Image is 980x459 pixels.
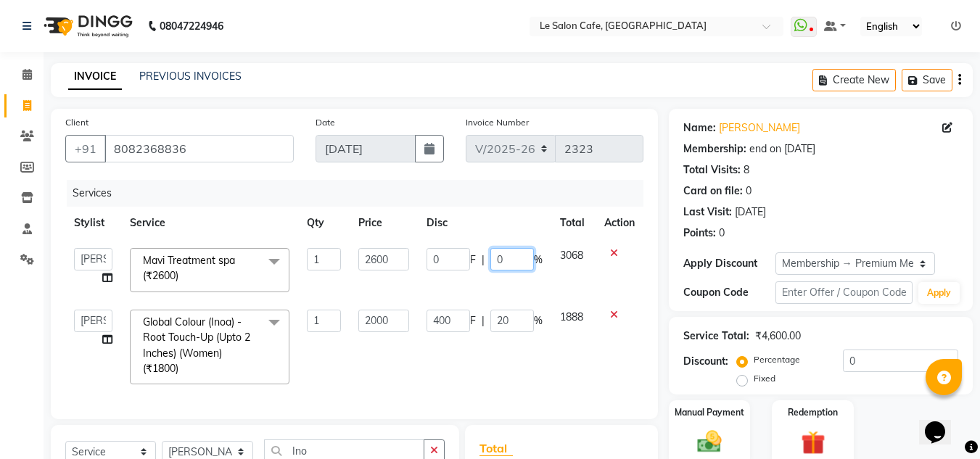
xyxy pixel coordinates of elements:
[316,116,335,129] label: Date
[482,252,485,268] span: |
[918,282,960,304] button: Apply
[719,226,725,241] div: 0
[466,116,529,129] label: Invoice Number
[143,315,250,375] span: Global Colour (Inoa) - Root Touch-Up (Upto 2 Inches) (Women) (₹1800)
[746,183,752,199] div: 0
[683,226,716,241] div: Points:
[160,6,223,46] b: 08047224946
[744,162,749,178] div: 8
[534,252,543,268] span: %
[350,207,417,239] th: Price
[754,372,775,385] label: Fixed
[683,141,746,157] div: Membership:
[479,441,513,456] span: Total
[683,328,749,344] div: Service Total:
[683,183,743,199] div: Card on file:
[788,406,838,419] label: Redemption
[749,141,815,157] div: end on [DATE]
[775,281,913,304] input: Enter Offer / Coupon Code
[37,6,136,46] img: logo
[65,207,121,239] th: Stylist
[683,204,732,220] div: Last Visit:
[683,354,728,369] div: Discount:
[683,256,775,271] div: Apply Discount
[812,69,896,91] button: Create New
[675,406,744,419] label: Manual Payment
[68,64,122,90] a: INVOICE
[690,428,729,455] img: _cash.svg
[418,207,551,239] th: Disc
[67,180,654,207] div: Services
[178,269,185,282] a: x
[482,313,485,328] span: |
[298,207,350,239] th: Qty
[919,401,965,444] iframe: chat widget
[534,313,543,328] span: %
[65,135,106,162] button: +91
[735,204,766,220] div: [DATE]
[683,120,716,136] div: Name:
[560,310,583,323] span: 1888
[551,207,596,239] th: Total
[121,207,298,239] th: Service
[178,362,185,375] a: x
[470,313,476,328] span: F
[683,162,741,178] div: Total Visits:
[596,207,643,239] th: Action
[754,353,800,366] label: Percentage
[104,135,294,162] input: Search by Name/Mobile/Email/Code
[755,328,801,344] div: ₹4,600.00
[902,69,952,91] button: Save
[470,252,476,268] span: F
[719,120,800,136] a: [PERSON_NAME]
[139,70,242,83] a: PREVIOUS INVOICES
[65,116,88,129] label: Client
[683,285,775,300] div: Coupon Code
[143,254,235,282] span: Mavi Treatment spa (₹2600)
[560,249,583,262] span: 3068
[794,428,833,458] img: _gift.svg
